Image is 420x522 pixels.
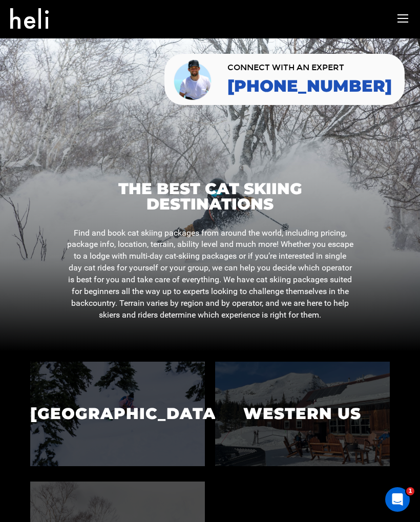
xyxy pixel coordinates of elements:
[172,58,215,101] img: contact our team
[30,390,205,437] p: [GEOGRAPHIC_DATA]
[227,64,392,72] span: CONNECT WITH AN EXPERT
[30,362,205,466] img: images
[385,487,410,512] iframe: Intercom live chat
[67,181,353,212] h1: The Best Cat Skiing Destinations
[215,362,390,466] img: images
[406,487,414,495] span: 1
[67,227,353,321] p: Find and book cat skiing packages from around the world, including pricing, package info, locatio...
[227,77,392,95] a: [PHONE_NUMBER]
[215,390,390,437] p: Western US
